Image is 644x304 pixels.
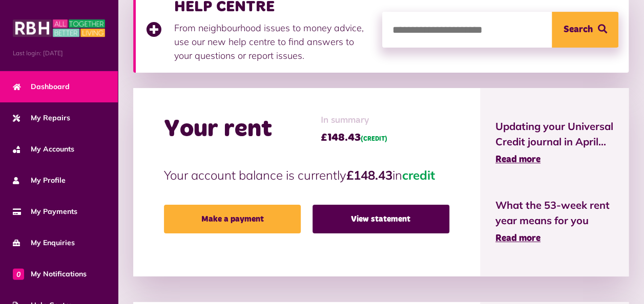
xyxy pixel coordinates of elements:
[495,198,613,228] span: What the 53-week rent year means for you
[346,167,392,183] strong: £148.43
[13,144,74,155] span: My Accounts
[402,167,435,183] span: credit
[361,136,387,142] span: (CREDIT)
[13,206,77,217] span: My Payments
[495,119,613,149] span: Updating your Universal Credit journal in April...
[564,12,593,48] span: Search
[174,21,372,62] p: From neighbourhood issues to money advice, use our new help centre to find answers to your questi...
[164,205,301,233] a: Make a payment
[13,237,75,248] span: My Enquiries
[495,198,613,246] a: What the 53-week rent year means for you Read more
[164,166,449,184] p: Your account balance is currently in
[13,268,24,279] span: 0
[552,12,618,48] button: Search
[13,175,66,186] span: My Profile
[495,234,541,243] span: Read more
[13,113,70,123] span: My Repairs
[13,269,87,279] span: My Notifications
[13,49,105,58] span: Last login: [DATE]
[321,130,387,145] span: £148.43
[321,114,387,127] span: In summary
[495,119,613,167] a: Updating your Universal Credit journal in April... Read more
[313,205,449,233] a: View statement
[495,155,541,164] span: Read more
[13,18,105,38] img: MyRBH
[164,115,272,144] h2: Your rent
[13,81,70,92] span: Dashboard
